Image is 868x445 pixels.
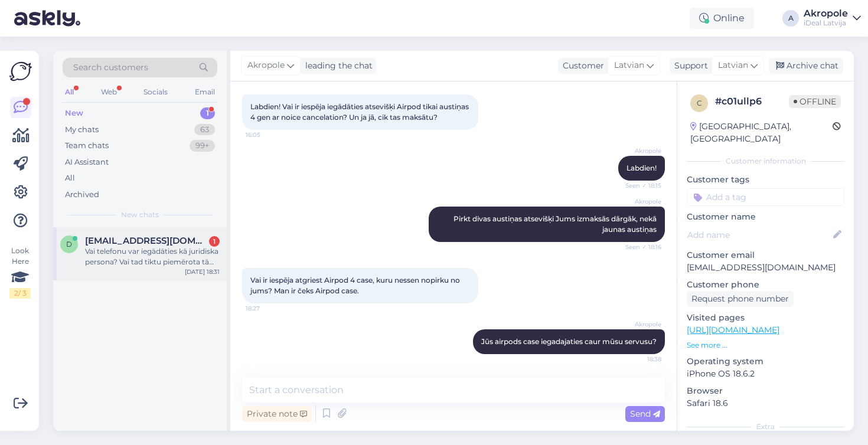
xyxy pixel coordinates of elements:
span: Seen ✓ 18:16 [617,243,661,251]
p: Browser [687,385,844,397]
div: Online [690,8,754,29]
span: Search customers [73,61,148,74]
div: iDeal Latvija [804,18,848,28]
p: Customer tags [687,174,844,186]
div: 99+ [190,140,215,152]
span: dambisrenars@gmail.com [85,235,208,246]
div: All [65,172,75,184]
div: [DATE] 18:31 [185,267,220,276]
div: 1 [200,107,215,119]
div: Web [99,84,119,100]
div: 1 [209,236,220,247]
div: Socials [141,84,170,100]
span: New chats [121,210,159,220]
p: iPhone OS 18.6.2 [687,368,844,380]
div: 2 / 3 [9,288,31,299]
div: Support [670,60,708,72]
div: Email [192,84,217,100]
a: [URL][DOMAIN_NAME] [687,325,779,335]
span: Labdien! [626,163,657,172]
div: Team chats [65,140,109,152]
span: Latvian [718,59,748,72]
p: Customer name [687,211,844,223]
p: Customer phone [687,279,844,291]
span: Akropole [247,59,285,72]
div: A [782,10,799,27]
p: [EMAIL_ADDRESS][DOMAIN_NAME] [687,261,844,274]
span: Seen ✓ 18:15 [617,181,661,190]
div: AI Assistant [65,156,109,168]
p: See more ... [687,340,844,351]
p: Safari 18.6 [687,397,844,410]
div: Akropole [804,9,848,18]
span: Labdien! Vai ir iespēja iegādāties atsevišķi Airpod tikai austiņas 4 gen ar noice cancelation? Un... [250,102,471,122]
div: Private note [242,406,312,422]
div: Customer information [687,156,844,166]
input: Add a tag [687,188,844,206]
div: Archived [65,189,99,201]
div: New [65,107,83,119]
span: 18:27 [246,304,290,313]
span: Akropole [617,146,661,155]
span: Latvian [614,59,644,72]
div: leading the chat [301,60,373,72]
p: Operating system [687,355,844,368]
div: Vai telefonu var iegādāties kā juridiska persona? Vai tad tiktu piemērota tā pati atlaide, kas šo... [85,246,220,267]
span: Pirkt divas austiņas atsevišķi Jums izmaksās dārgāk, nekā jaunas austiņas [453,214,658,234]
div: Extra [687,421,844,432]
div: 63 [194,124,215,136]
span: c [697,99,702,107]
span: Akropole [617,197,661,206]
div: All [63,84,76,100]
div: Request phone number [687,291,794,307]
span: Akropole [617,320,661,329]
a: AkropoleiDeal Latvija [804,9,861,28]
div: Look Here [9,246,31,299]
span: Vai ir iespēja atgriest Airpod 4 case, kuru nessen nopirku no jums? Man ir čeks Airpod case. [250,276,462,295]
span: d [66,240,72,248]
div: Archive chat [769,58,843,74]
div: [GEOGRAPHIC_DATA], [GEOGRAPHIC_DATA] [690,120,833,145]
div: # c01ullp6 [715,94,789,109]
span: 18:38 [617,355,661,364]
span: Offline [789,95,841,108]
div: Customer [558,60,604,72]
span: 16:05 [246,130,290,139]
img: Askly Logo [9,60,32,83]
p: Customer email [687,249,844,261]
p: Visited pages [687,312,844,324]
div: My chats [65,124,99,136]
span: Jūs airpods case iegadajaties caur mūsu servusu? [481,337,657,346]
span: Send [630,408,660,419]
input: Add name [687,228,831,241]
